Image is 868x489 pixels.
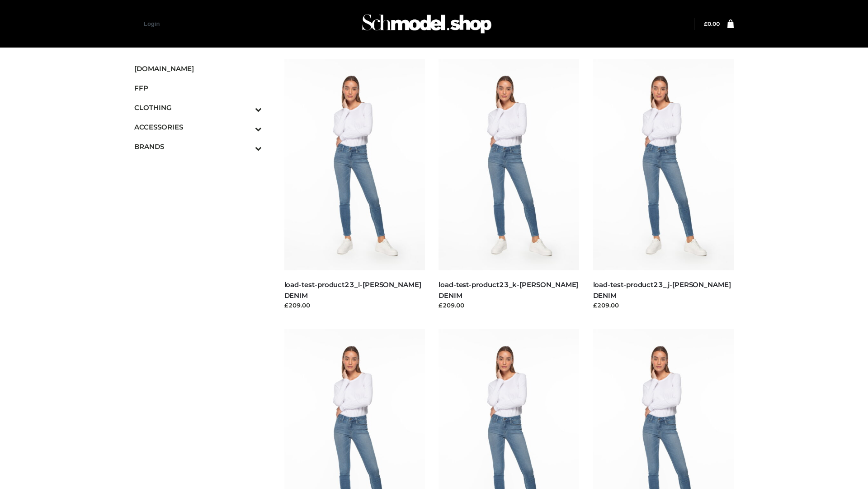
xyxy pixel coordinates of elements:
span: BRANDS [134,141,262,152]
a: Login [144,20,160,27]
span: ACCESSORIES [134,122,262,132]
button: Toggle Submenu [230,98,262,117]
a: load-test-product23_l-[PERSON_NAME] DENIM [284,280,421,299]
div: £209.00 [593,301,734,310]
a: ACCESSORIESToggle Submenu [134,117,262,137]
a: FFP [134,78,262,98]
img: Schmodel Admin 964 [359,6,495,42]
span: CLOTHING [134,102,262,113]
bdi: 0.00 [704,20,720,27]
span: FFP [134,83,262,93]
a: [DOMAIN_NAME] [134,59,262,78]
span: £ [704,20,708,27]
a: BRANDSToggle Submenu [134,137,262,156]
div: £209.00 [284,301,425,310]
a: load-test-product23_j-[PERSON_NAME] DENIM [593,280,731,299]
a: £0.00 [704,20,720,27]
a: CLOTHINGToggle Submenu [134,98,262,117]
a: load-test-product23_k-[PERSON_NAME] DENIM [439,280,578,299]
button: Toggle Submenu [230,117,262,137]
span: [DOMAIN_NAME] [134,63,262,74]
button: Toggle Submenu [230,137,262,156]
div: £209.00 [439,301,580,310]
